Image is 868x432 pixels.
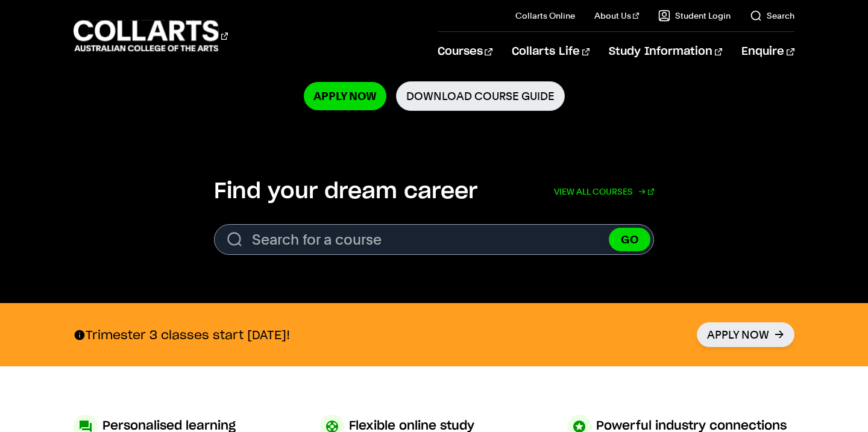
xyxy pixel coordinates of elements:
[658,10,731,22] a: Student Login
[438,32,492,72] a: Courses
[741,32,794,72] a: Enquire
[214,224,654,255] form: Search
[512,32,590,72] a: Collarts Life
[214,224,654,255] input: Search for a course
[750,10,794,22] a: Search
[515,10,575,22] a: Collarts Online
[304,82,386,110] a: Apply Now
[396,81,565,111] a: Download Course Guide
[214,178,477,205] h2: Find your dream career
[609,32,722,72] a: Study Information
[594,10,639,22] a: About Us
[74,327,290,343] p: Trimester 3 classes start [DATE]!
[697,322,794,347] a: Apply Now
[609,228,650,251] button: GO
[554,178,654,205] a: View all courses
[74,19,228,53] div: Go to homepage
